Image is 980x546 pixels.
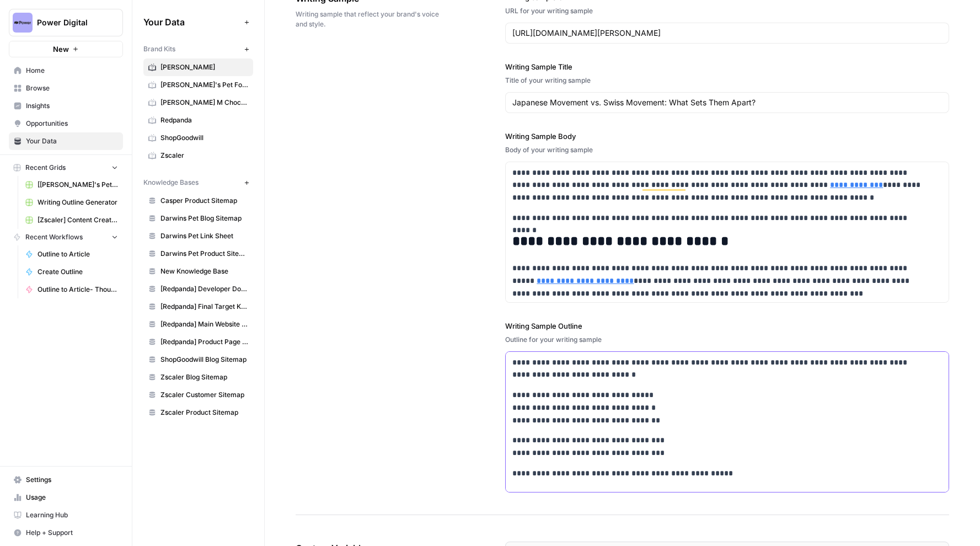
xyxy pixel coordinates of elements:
[143,147,253,164] a: Zscaler
[13,13,33,33] img: Power Digital Logo
[20,194,123,211] a: Writing Outline Generator
[143,76,253,94] a: [PERSON_NAME]'s Pet Food
[160,355,248,365] span: ShopGoodwill Blog Sitemap
[512,97,938,108] input: Game Day Gear Guide
[160,231,248,241] span: Darwins Pet Link Sheet
[143,227,253,245] a: Darwins Pet Link Sheet
[20,211,123,229] a: [Zscaler] Content Creation
[160,80,248,90] span: [PERSON_NAME]'s Pet Food
[38,267,118,277] span: Create Outline
[143,15,240,29] span: Your Data
[143,298,253,315] a: [Redpanda] Final Target Keywords
[38,180,118,190] span: [[PERSON_NAME]'s Pet] Content Creation
[37,17,104,28] span: Power Digital
[505,76,949,85] div: Title of your writing sample
[26,475,118,485] span: Settings
[143,368,253,386] a: Zscaler Blog Sitemap
[26,66,118,76] span: Home
[143,315,253,333] a: [Redpanda] Main Website Blog Sitemap
[143,404,253,421] a: Zscaler Product Sitemap
[26,493,118,502] span: Usage
[9,9,123,36] button: Workspace: Power Digital
[20,245,123,263] a: Outline to Article
[160,133,248,143] span: ShopGoodwill
[143,280,253,298] a: [Redpanda] Developer Docs Blog Sitemap
[9,115,123,132] a: Opportunities
[26,528,118,538] span: Help + Support
[512,28,942,39] input: www.sundaysoccer.com/game-day
[160,151,248,160] span: Zscaler
[160,284,248,294] span: [Redpanda] Developer Docs Blog Sitemap
[160,319,248,329] span: [Redpanda] Main Website Blog Sitemap
[296,9,443,29] span: Writing sample that reflect your brand's voice and style.
[143,263,253,280] a: New Knowledge Base
[26,119,118,129] span: Opportunities
[20,176,123,194] a: [[PERSON_NAME]'s Pet] Content Creation
[143,333,253,351] a: [Redpanda] Product Page Sitemap
[9,41,123,57] button: New
[160,98,248,108] span: [PERSON_NAME] M Chocolates
[38,215,118,225] span: [Zscaler] Content Creation
[160,115,248,125] span: Redpanda
[160,196,248,206] span: Casper Product Sitemap
[25,232,83,242] span: Recent Workflows
[20,263,123,281] a: Create Outline
[160,337,248,347] span: [Redpanda] Product Page Sitemap
[143,44,175,54] span: Brand Kits
[9,471,123,489] a: Settings
[9,524,123,542] button: Help + Support
[9,62,123,79] a: Home
[9,489,123,506] a: Usage
[143,94,253,111] a: [PERSON_NAME] M Chocolates
[38,249,118,259] span: Outline to Article
[9,79,123,97] a: Browse
[505,145,949,155] div: Body of your writing sample
[505,61,949,72] label: Writing Sample Title
[25,163,66,173] span: Recent Grids
[160,372,248,382] span: Zscaler Blog Sitemap
[160,390,248,400] span: Zscaler Customer Sitemap
[505,131,949,142] label: Writing Sample Body
[26,101,118,111] span: Insights
[9,97,123,115] a: Insights
[26,83,118,93] span: Browse
[143,386,253,404] a: Zscaler Customer Sitemap
[9,506,123,524] a: Learning Hub
[143,178,199,188] span: Knowledge Bases
[160,213,248,223] span: Darwins Pet Blog Sitemap
[160,408,248,417] span: Zscaler Product Sitemap
[143,192,253,210] a: Casper Product Sitemap
[143,351,253,368] a: ShopGoodwill Blog Sitemap
[160,302,248,312] span: [Redpanda] Final Target Keywords
[143,58,253,76] a: [PERSON_NAME]
[9,229,123,245] button: Recent Workflows
[160,62,248,72] span: [PERSON_NAME]
[160,249,248,259] span: Darwins Pet Product Sitemap
[505,320,949,331] label: Writing Sample Outline
[505,335,949,345] div: Outline for your writing sample
[20,281,123,298] a: Outline to Article- Thought Leadership
[505,6,949,16] div: URL for your writing sample
[38,197,118,207] span: Writing Outline Generator
[9,159,123,176] button: Recent Grids
[143,111,253,129] a: Redpanda
[160,266,248,276] span: New Knowledge Base
[26,510,118,520] span: Learning Hub
[26,136,118,146] span: Your Data
[9,132,123,150] a: Your Data
[143,245,253,263] a: Darwins Pet Product Sitemap
[143,129,253,147] a: ShopGoodwill
[38,285,118,295] span: Outline to Article- Thought Leadership
[53,44,69,55] span: New
[143,210,253,227] a: Darwins Pet Blog Sitemap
